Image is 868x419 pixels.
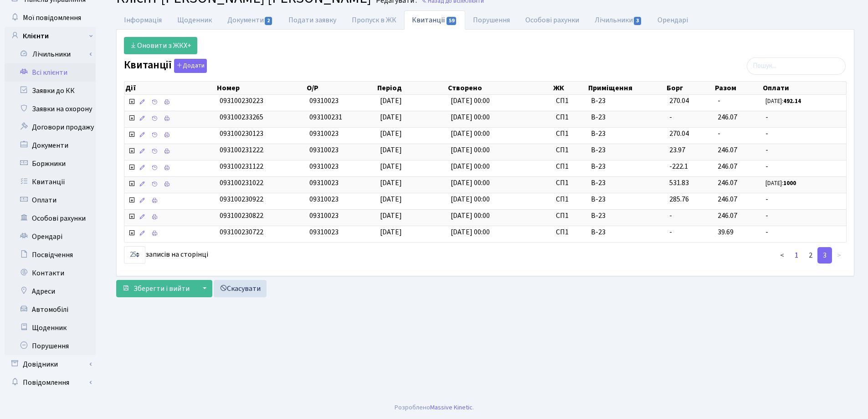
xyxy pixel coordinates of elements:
[669,161,688,171] span: -222.1
[404,10,465,30] a: Квитанції
[5,246,96,264] a: Посвідчення
[669,145,685,155] span: 23.97
[220,161,263,171] span: 093100231122
[220,10,281,30] a: Документи
[451,112,490,122] span: [DATE] 00:00
[380,178,402,188] span: [DATE]
[5,282,96,300] a: Адреси
[718,161,737,171] span: 246.07
[591,178,662,188] span: В-23
[718,129,720,139] span: -
[5,82,96,100] a: Заявки до КК
[214,280,267,297] a: Скасувати
[380,161,402,171] span: [DATE]
[281,10,344,30] a: Подати заявку
[265,17,272,25] span: 2
[5,355,96,373] a: Довідники
[765,112,842,123] span: -
[5,173,96,191] a: Квитанції
[220,211,263,221] span: 093100230822
[451,178,490,188] span: [DATE] 00:00
[220,96,263,106] span: 093100230223
[5,27,96,45] a: Клієнти
[172,57,207,73] a: Додати
[669,96,689,106] span: 270.04
[775,247,790,264] a: <
[556,96,584,106] span: СП1
[309,129,339,139] span: 09310023
[451,211,490,221] span: [DATE] 00:00
[556,227,584,238] span: СП1
[591,161,662,172] span: В-23
[669,194,689,204] span: 285.76
[220,194,263,204] span: 093100230922
[116,280,195,297] button: Зберегти і вийти
[634,17,641,25] span: 3
[5,319,96,337] a: Щоденник
[216,82,306,94] th: Номер
[669,178,689,188] span: 531.83
[309,96,339,106] span: 09310023
[451,194,490,204] span: [DATE] 00:00
[783,179,796,187] b: 1000
[309,112,342,122] span: 093100231
[762,82,846,94] th: Оплати
[5,191,96,209] a: Оплати
[124,246,208,264] label: записів на сторінці
[10,45,96,63] a: Лічильники
[591,227,662,238] span: В-23
[5,136,96,155] a: Документи
[718,112,737,122] span: 246.07
[5,337,96,355] a: Порушення
[134,284,190,294] span: Зберегти і вийти
[124,59,207,73] label: Квитанції
[5,264,96,282] a: Контакти
[718,194,737,204] span: 246.07
[556,194,584,205] span: СП1
[380,227,402,237] span: [DATE]
[591,194,662,205] span: В-23
[23,13,81,23] span: Мої повідомлення
[451,129,490,139] span: [DATE] 00:00
[718,178,737,188] span: 246.07
[116,10,169,30] a: Інформація
[451,96,490,106] span: [DATE] 00:00
[5,300,96,319] a: Автомобілі
[220,112,263,122] span: 093100233265
[556,211,584,221] span: СП1
[447,82,552,94] th: Створено
[306,82,376,94] th: О/Р
[718,96,720,106] span: -
[380,129,402,139] span: [DATE]
[591,145,662,155] span: В-23
[556,112,584,123] span: СП1
[556,145,584,155] span: СП1
[765,145,842,155] span: -
[765,179,796,187] small: [DATE]:
[591,129,662,139] span: В-23
[669,227,672,237] span: -
[309,161,339,171] span: 09310023
[309,145,339,155] span: 09310023
[5,228,96,246] a: Орендарі
[5,63,96,82] a: Всі клієнти
[380,112,402,122] span: [DATE]
[587,82,666,94] th: Приміщення
[124,82,216,94] th: Дії
[169,10,220,30] a: Щоденник
[5,100,96,118] a: Заявки на охорону
[718,211,737,221] span: 246.07
[669,129,689,139] span: 270.04
[447,17,457,25] span: 59
[380,145,402,155] span: [DATE]
[650,10,696,30] a: Орендарі
[556,178,584,188] span: СП1
[309,211,339,221] span: 09310023
[518,10,587,30] a: Особові рахунки
[309,227,339,237] span: 09310023
[765,97,801,105] small: [DATE]:
[395,403,474,413] div: Розроблено .
[714,82,762,94] th: Разом
[451,227,490,237] span: [DATE] 00:00
[309,178,339,188] span: 09310023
